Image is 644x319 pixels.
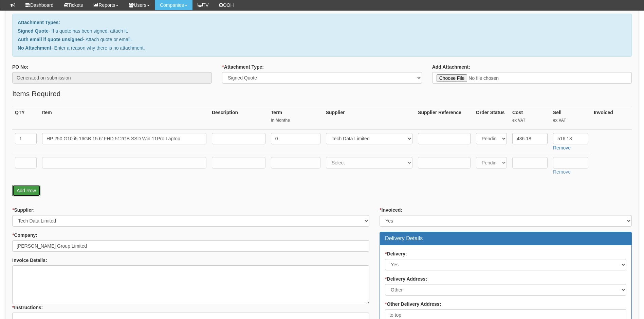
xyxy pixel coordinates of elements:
a: Remove [553,169,571,175]
a: Remove [553,145,571,150]
label: Instructions: [12,304,43,311]
label: Add Attachment: [432,64,470,70]
h3: Delivery Details [385,235,626,242]
th: Term [268,106,323,130]
th: Supplier [323,106,416,130]
label: Invoice Details: [12,257,47,264]
legend: Items Required [12,89,60,99]
th: Invoiced [591,106,632,130]
b: No Attachment [18,45,51,51]
th: Supplier Reference [415,106,473,130]
small: In Months [271,118,320,123]
b: Auth email if quote unsigned [18,37,83,42]
th: Cost [510,106,550,130]
th: Item [39,106,209,130]
th: Sell [550,106,591,130]
b: Attachment Types: [18,20,60,25]
label: Attachment Type: [222,64,264,70]
small: ex VAT [512,118,548,123]
label: Delivery: [385,250,407,257]
p: - If a quote has been signed, attach it. [18,28,626,34]
label: Delivery Address: [385,276,427,282]
small: ex VAT [553,118,588,123]
label: Other Delivery Address: [385,301,441,307]
label: Supplier: [12,207,35,213]
th: Order Status [473,106,510,130]
label: PO No: [12,64,28,70]
label: Invoiced: [380,207,402,213]
b: Signed Quote [18,28,49,34]
a: Add Row [12,185,40,196]
th: QTY [12,106,39,130]
p: - Attach quote or email. [18,36,626,43]
th: Description [209,106,268,130]
p: - Enter a reason why there is no attachment. [18,45,626,51]
label: Company: [12,232,37,238]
